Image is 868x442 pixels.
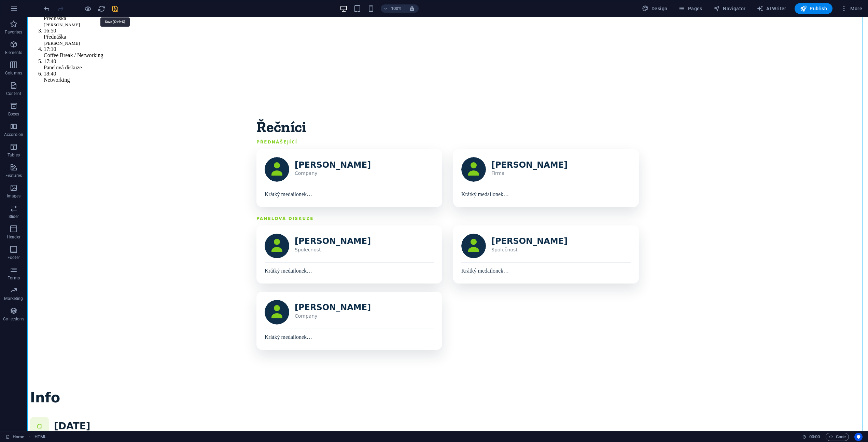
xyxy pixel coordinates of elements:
p: Marketing [4,296,23,301]
p: Header [7,234,20,240]
button: Publish [795,3,832,14]
span: More [841,5,862,12]
p: Favorites [5,29,22,35]
button: save [111,4,119,13]
button: undo [43,4,51,13]
span: Click to select. Double-click to edit [34,433,46,441]
i: On resize automatically adjust zoom level to fit chosen device. [409,5,415,12]
span: AI Writer [757,5,786,12]
span: Code [829,433,846,441]
h6: 100% [391,4,402,13]
p: Images [7,193,21,199]
p: Accordion [4,132,23,137]
span: Navigator [713,5,746,12]
p: Tables [8,152,20,158]
button: Pages [675,3,705,14]
button: reload [97,4,106,13]
button: 100% [381,4,405,13]
button: Usercentrics [854,433,863,441]
h6: Session time [802,433,820,441]
p: Footer [8,255,20,260]
button: More [838,3,865,14]
p: Elements [5,50,23,55]
button: Design [639,3,670,14]
span: Pages [678,5,702,12]
i: Undo: Change HTML (Ctrl+Z) [43,5,51,13]
a: Click to cancel selection. Double-click to open Pages [5,433,24,441]
p: Slider [9,214,19,219]
span: : [814,434,815,439]
div: Design (Ctrl+Alt+Y) [639,3,670,14]
span: 00 00 [809,433,820,441]
span: Publish [800,5,827,12]
nav: breadcrumb [34,433,46,441]
span: Design [642,5,668,12]
p: Content [6,91,21,96]
p: Boxes [8,111,19,117]
p: Features [5,173,22,178]
p: Columns [5,70,22,76]
button: Navigator [711,3,748,14]
p: Collections [3,316,24,322]
button: Code [826,433,849,441]
p: Forms [8,275,20,281]
button: AI Writer [754,3,789,14]
i: Reload page [98,5,106,13]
